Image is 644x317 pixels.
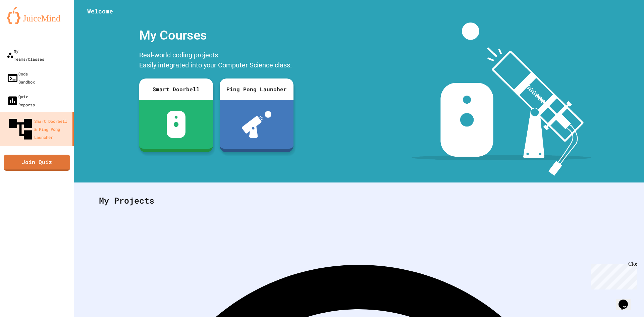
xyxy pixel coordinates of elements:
[167,111,186,138] img: sdb-white.svg
[7,47,44,63] div: My Teams/Classes
[412,22,591,176] img: banner-image-my-projects.png
[3,3,46,43] div: Chat with us now!Close
[7,70,35,86] div: Code Sandbox
[139,78,213,100] div: Smart Doorbell
[136,22,297,48] div: My Courses
[136,48,297,73] div: Real-world coding projects. Easily integrated into your Computer Science class.
[7,7,67,24] img: logo-orange.svg
[588,261,637,289] iframe: chat widget
[92,188,626,214] div: My Projects
[616,290,637,310] iframe: chat widget
[7,115,70,143] div: Smart Doorbell & Ping Pong Launcher
[7,93,35,109] div: Quiz Reports
[4,155,70,171] a: Join Quiz
[220,78,293,100] div: Ping Pong Launcher
[242,111,272,138] img: ppl-with-ball.png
